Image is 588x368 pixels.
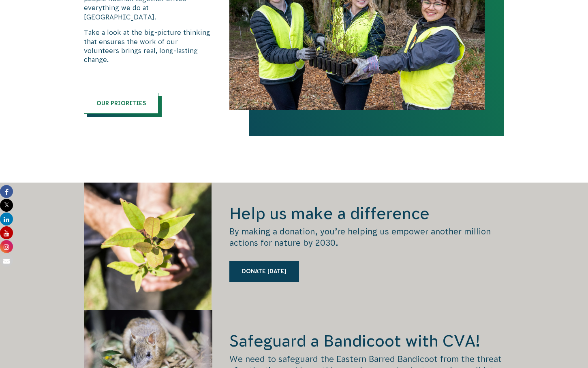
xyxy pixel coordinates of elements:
p: By making a donation, you’re helping us empower another million actions for nature by 2030. [229,226,504,249]
p: Take a look at the big-picture thinking that ensures the work of our volunteers brings real, long... [84,28,213,64]
h2: Safeguard a Bandicoot with CVA! [229,330,504,351]
h2: Help us make a difference [229,203,504,224]
a: Our priorities [84,93,158,114]
a: Donate [DATE] [229,261,299,282]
